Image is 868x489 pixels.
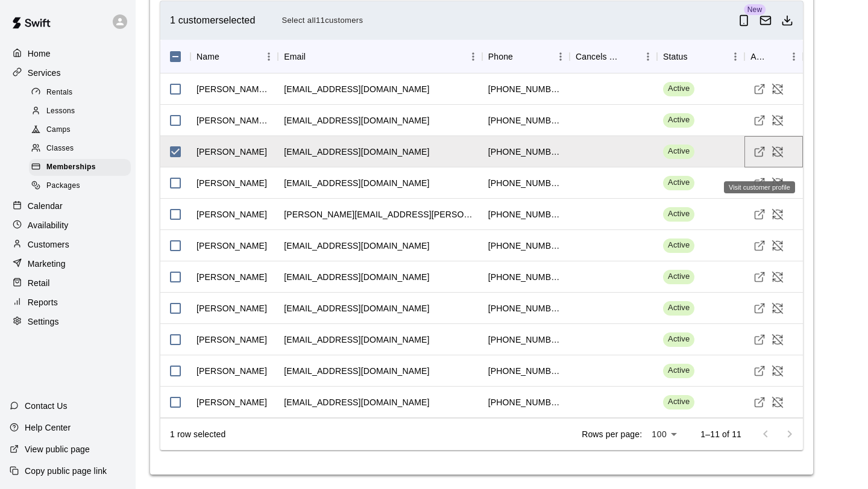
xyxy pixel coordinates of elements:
[29,140,136,158] a: Classes
[46,124,71,136] span: Camps
[688,48,705,65] button: Sort
[513,48,530,65] button: Sort
[306,48,322,65] button: Sort
[28,238,69,251] p: Customers
[769,393,787,411] button: Cancel Membership
[170,11,733,30] div: 1 customer selected
[197,208,267,220] div: Cheryl Martin
[25,400,68,412] p: Contact Us
[197,302,267,314] div: Gizell Arteaga
[284,240,429,252] div: andysteffen@hotmail.com
[10,197,126,215] a: Calendar
[28,296,58,308] p: Reports
[10,255,126,273] a: Marketing
[29,122,131,139] div: Camps
[10,293,126,311] a: Reports
[28,277,50,289] p: Retail
[284,302,429,314] div: gizellarteaga@gmail.com
[29,103,131,120] div: Lessons
[750,393,769,411] a: Visit customer profile
[750,205,769,223] a: Visit customer profile
[663,114,694,126] span: Active
[284,114,429,126] div: davidrjensen33@gmail.com
[750,80,769,98] a: Visit customer profile
[197,334,267,346] div: Jennifer Smith
[488,396,564,408] div: +13218482833
[750,362,769,380] a: Visit customer profile
[570,40,657,73] div: Cancels Date
[197,240,267,252] div: Andy Steffen
[663,396,694,408] span: Active
[663,365,694,376] span: Active
[750,268,769,286] a: Visit customer profile
[28,258,66,270] p: Marketing
[663,83,694,95] span: Active
[488,302,564,314] div: +13214680513
[769,237,787,255] button: Cancel Membership
[197,177,267,189] div: Leigh Potts
[769,143,787,161] button: Cancel Membership
[769,362,787,380] button: Cancel Membership
[663,208,694,220] span: Active
[663,177,694,188] span: Active
[29,121,136,140] a: Camps
[10,274,126,292] a: Retail
[663,334,694,345] span: Active
[488,208,564,220] div: +15039982094
[488,146,564,158] div: +12566654457
[197,271,267,283] div: Michael Choquette
[663,302,694,314] span: Active
[733,10,755,31] button: Send push notification
[29,83,136,102] a: Rentals
[785,48,803,66] button: Menu
[284,396,429,408] div: abbylatulippe14@gmail.com
[744,40,803,73] div: Actions
[28,200,63,212] p: Calendar
[29,158,136,177] a: Memberships
[663,240,694,251] span: Active
[488,114,564,126] div: +13214272794
[46,87,73,99] span: Rentals
[769,331,787,349] button: Cancel Membership
[284,208,476,220] div: cheryl.duarte@gmail.com
[197,83,272,95] div: Charles (Bo) Body
[647,426,681,443] div: 100
[776,10,798,31] button: Download as csv
[10,45,126,63] div: Home
[29,177,136,196] a: Packages
[576,40,622,73] div: Cancels Date
[488,240,564,252] div: +17037857218
[769,205,787,223] button: Cancel Membership
[260,48,278,66] button: Menu
[284,334,429,346] div: djbsmith09@gmail.com
[750,237,769,255] a: Visit customer profile
[197,114,272,126] div: David (Brady & Caden) Jensen
[552,48,570,66] button: Menu
[657,40,744,73] div: Status
[219,48,236,65] button: Sort
[488,334,564,346] div: +13217948973
[29,84,131,101] div: Rentals
[197,396,267,408] div: Abby Latulippe
[25,443,90,455] p: View public page
[663,271,694,282] span: Active
[46,143,74,155] span: Classes
[284,271,429,283] div: mikechoquette2@gmail.com
[25,465,107,477] p: Copy public page link
[10,64,126,82] a: Services
[190,40,278,73] div: Name
[750,111,769,129] a: Visit customer profile
[750,143,769,161] a: Visit customer profile
[744,4,766,15] span: New
[46,180,80,192] span: Packages
[284,177,429,189] div: labell12@aol.com
[700,428,741,440] p: 1–11 of 11
[663,40,688,73] div: Status
[284,146,429,158] div: deandiona@me.com
[488,365,564,377] div: +13213306853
